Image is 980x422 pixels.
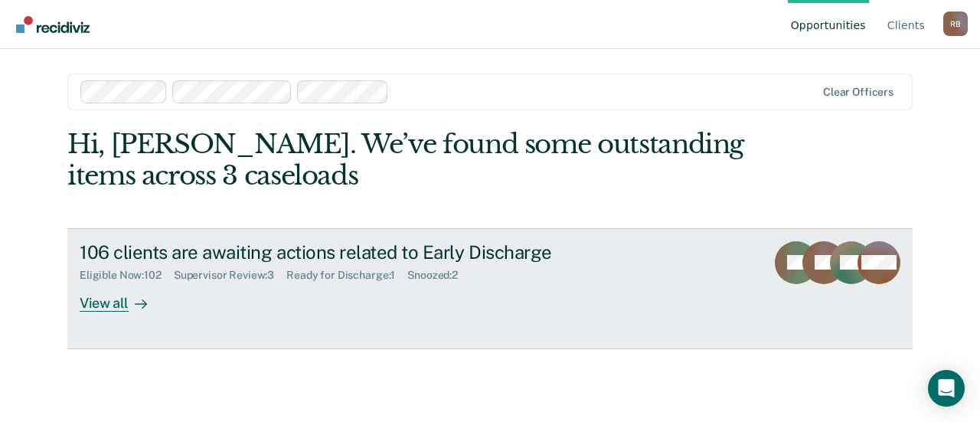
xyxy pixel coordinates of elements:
[80,269,174,282] div: Eligible Now : 102
[928,370,965,407] div: Open Intercom Messenger
[286,269,407,282] div: Ready for Discharge : 1
[823,86,893,99] div: Clear officers
[67,228,913,349] a: 106 clients are awaiting actions related to Early DischargeEligible Now:102Supervisor Review:3Rea...
[407,269,470,282] div: Snoozed : 2
[80,241,617,263] div: 106 clients are awaiting actions related to Early Discharge
[67,129,743,191] div: Hi, [PERSON_NAME]. We’ve found some outstanding items across 3 caseloads
[943,11,968,36] button: Profile dropdown button
[174,269,286,282] div: Supervisor Review : 3
[943,11,968,36] div: R B
[80,282,165,312] div: View all
[16,16,90,33] img: Recidiviz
